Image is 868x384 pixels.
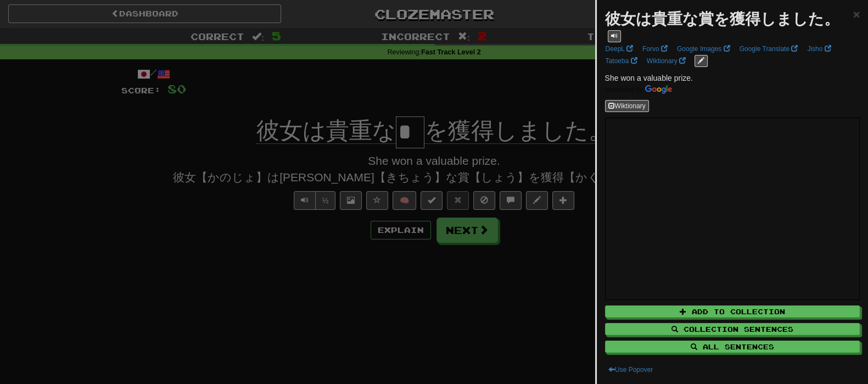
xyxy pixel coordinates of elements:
[695,55,708,67] button: edit links
[605,305,860,318] button: Add to Collection
[853,8,860,20] span: ×
[605,74,693,82] span: She won a valuable prize.
[853,8,860,20] button: Close
[674,43,733,55] a: Google Images
[605,10,839,27] strong: 彼女は貴重な賞を獲得しました。
[602,43,636,55] a: DeepL
[804,43,834,55] a: Jisho
[736,43,802,55] a: Google Translate
[602,55,641,67] a: Tatoeba
[639,43,671,55] a: Forvo
[605,323,860,335] button: Collection Sentences
[643,55,689,67] a: Wiktionary
[605,85,672,94] img: Color short
[605,341,860,353] button: All Sentences
[605,100,649,112] button: Wiktionary
[605,364,656,376] button: Use Popover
